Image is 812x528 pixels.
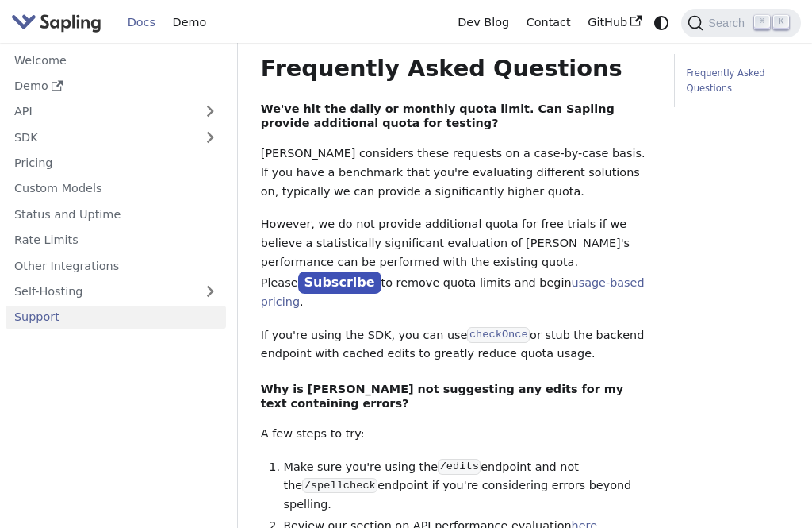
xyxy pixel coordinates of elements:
p: However, we do not provide additional quota for free trials if we believe a statistically signifi... [261,215,652,311]
button: Expand sidebar category 'SDK' [194,125,226,148]
p: A few steps to try: [261,425,652,444]
p: If you're using the SDK, you can use or stub the backend endpoint with cached edits to greatly re... [261,326,652,364]
a: Rate Limits [6,229,226,252]
a: API [6,100,194,123]
a: Pricing [6,152,226,175]
code: /spellcheck [302,478,377,494]
a: Status and Uptime [6,202,226,225]
a: Dev Blog [449,10,517,35]
h4: We've hit the daily or monthly quota limit. Can Sapling provide additional quota for testing? [261,102,652,130]
h4: Why is [PERSON_NAME] not suggesting any edits for my text containing errors? [261,382,652,410]
span: Search [703,17,754,29]
kbd: ⌘ [754,15,770,29]
a: Docs [119,10,164,35]
a: SDK [6,125,194,148]
code: /edits [438,459,481,475]
kbd: K [773,15,789,29]
a: Demo [164,10,215,35]
a: Self-Hosting [6,280,226,303]
code: checkOnce [467,327,530,343]
h2: Frequently Asked Questions [261,55,652,83]
button: Expand sidebar category 'API' [194,100,226,123]
a: GitHub [579,10,649,35]
a: checkOnce [467,329,530,341]
a: Frequently Asked Questions [687,66,783,96]
a: Demo [6,75,226,98]
a: Contact [518,10,580,35]
img: Sapling.ai [11,11,101,34]
a: Custom Models [6,177,226,200]
a: Other Integrations [6,254,226,277]
button: Search (Command+K) [681,9,800,37]
p: [PERSON_NAME] considers these requests on a case-by-case basis. If you have a benchmark that you'... [261,145,652,201]
a: usage-based pricing [261,276,645,308]
button: Switch between dark and light mode (currently system mode) [650,11,673,34]
a: Sapling.ai [11,11,107,34]
li: Make sure you're using the endpoint and not the endpoint if you're considering errors beyond spel... [284,458,652,515]
a: Support [6,306,226,329]
a: Subscribe [298,272,381,295]
a: Welcome [6,48,226,71]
